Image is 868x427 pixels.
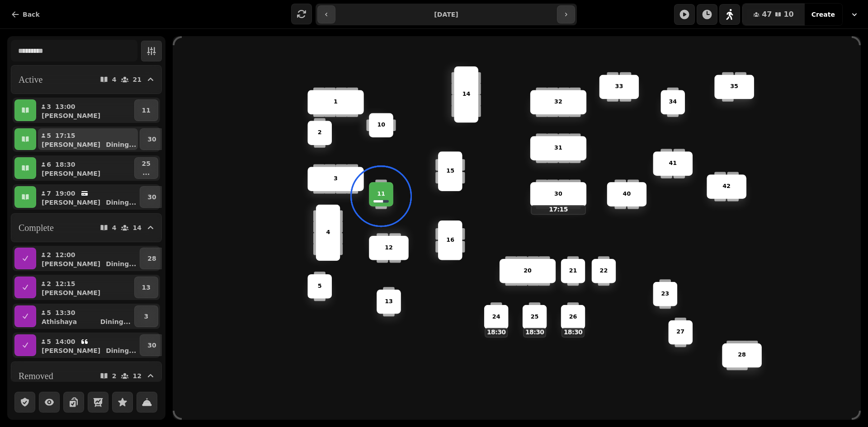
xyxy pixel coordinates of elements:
[11,65,162,94] button: Active421
[554,98,562,106] p: 32
[142,168,151,177] p: ...
[38,157,132,179] button: 618:30[PERSON_NAME]
[46,189,52,198] p: 7
[492,313,500,321] p: 24
[385,297,393,306] p: 13
[55,131,75,140] p: 17:15
[55,279,75,288] p: 12:15
[562,328,584,337] p: 18:30
[334,174,338,183] p: 3
[112,373,117,379] p: 2
[46,279,52,288] p: 2
[55,308,75,317] p: 13:30
[140,128,164,150] button: 30
[147,192,156,202] p: 30
[623,190,631,198] p: 40
[140,334,164,356] button: 30
[42,317,77,326] p: Athishaya
[524,328,546,337] p: 18:30
[486,328,507,337] p: 18:30
[55,102,75,111] p: 13:00
[38,128,138,150] button: 517:15[PERSON_NAME]Dining...
[147,135,156,144] p: 30
[532,206,585,214] p: 17:15
[147,341,156,350] p: 30
[11,213,162,242] button: Complete414
[106,259,136,268] p: Dining ...
[783,11,793,18] span: 10
[106,140,136,149] p: Dining ...
[55,337,75,346] p: 14:00
[524,267,532,275] p: 20
[106,346,136,355] p: Dining ...
[446,167,454,175] p: 15
[46,250,52,259] p: 2
[569,313,577,321] p: 26
[133,76,142,83] p: 21
[669,98,677,106] p: 34
[38,334,138,356] button: 514:00[PERSON_NAME]Dining...
[100,317,131,326] p: Dining ...
[569,267,577,275] p: 21
[377,121,385,129] p: 10
[446,236,454,244] p: 16
[377,190,385,198] p: 11
[554,144,562,152] p: 31
[19,73,42,86] h2: Active
[134,305,158,327] button: 3
[38,99,132,121] button: 313:00[PERSON_NAME]
[811,11,835,18] span: Create
[142,106,151,115] p: 11
[142,283,151,292] p: 13
[42,346,100,355] p: [PERSON_NAME]
[42,198,100,207] p: [PERSON_NAME]
[38,277,132,298] button: 212:15[PERSON_NAME]
[669,159,677,168] p: 41
[46,337,52,346] p: 5
[318,282,322,291] p: 5
[46,102,52,111] p: 3
[140,248,164,269] button: 28
[112,225,117,231] p: 4
[385,244,393,252] p: 12
[742,4,805,25] button: 4710
[738,351,746,360] p: 28
[318,128,322,137] p: 2
[38,186,138,208] button: 719:00[PERSON_NAME]Dining...
[661,290,669,298] p: 23
[19,221,54,234] h2: Complete
[334,98,338,106] p: 1
[106,198,136,207] p: Dining ...
[42,288,100,297] p: [PERSON_NAME]
[42,140,100,149] p: [PERSON_NAME]
[147,254,156,263] p: 28
[142,159,151,168] p: 25
[38,305,132,327] button: 513:30AthishayaDining...
[55,160,75,169] p: 18:30
[133,373,142,379] p: 12
[462,90,470,99] p: 14
[676,328,684,337] p: 27
[4,5,47,23] button: Back
[134,99,158,121] button: 11
[19,370,53,382] h2: Removed
[42,169,100,178] p: [PERSON_NAME]
[42,111,100,120] p: [PERSON_NAME]
[46,308,52,317] p: 5
[55,189,75,198] p: 19:00
[11,361,162,390] button: Removed212
[46,131,52,140] p: 5
[134,157,158,179] button: 25...
[42,259,100,268] p: [PERSON_NAME]
[730,82,738,91] p: 35
[38,248,138,269] button: 212:00[PERSON_NAME]Dining...
[531,313,539,321] p: 25
[600,267,608,275] p: 22
[133,225,142,231] p: 14
[722,182,731,191] p: 42
[144,312,149,321] p: 3
[55,250,75,259] p: 12:00
[23,11,40,18] span: Back
[112,76,117,83] p: 4
[140,186,164,208] button: 30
